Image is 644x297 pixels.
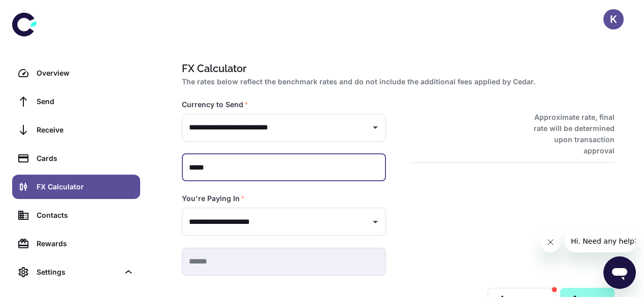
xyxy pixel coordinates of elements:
[540,232,561,252] iframe: Close message
[565,230,636,252] iframe: Message from company
[37,267,119,278] div: Settings
[12,175,140,199] a: FX Calculator
[603,256,636,289] iframe: Button to launch messaging window
[12,89,140,114] a: Send
[523,112,615,156] h6: Approximate rate, final rate will be determined upon transaction approval
[368,120,382,135] button: Open
[37,238,134,249] div: Rewards
[12,260,140,284] div: Settings
[37,96,134,107] div: Send
[37,181,134,192] div: FX Calculator
[37,124,134,136] div: Receive
[368,215,382,229] button: Open
[12,61,140,85] a: Overview
[603,9,624,29] button: K
[37,68,134,79] div: Overview
[182,61,610,76] h1: FX Calculator
[6,7,73,15] span: Hi. Need any help?
[12,232,140,256] a: Rewards
[37,210,134,221] div: Contacts
[12,203,140,227] a: Contacts
[12,118,140,142] a: Receive
[12,146,140,171] a: Cards
[182,193,245,204] label: You're Paying In
[182,100,248,110] label: Currency to Send
[37,153,134,164] div: Cards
